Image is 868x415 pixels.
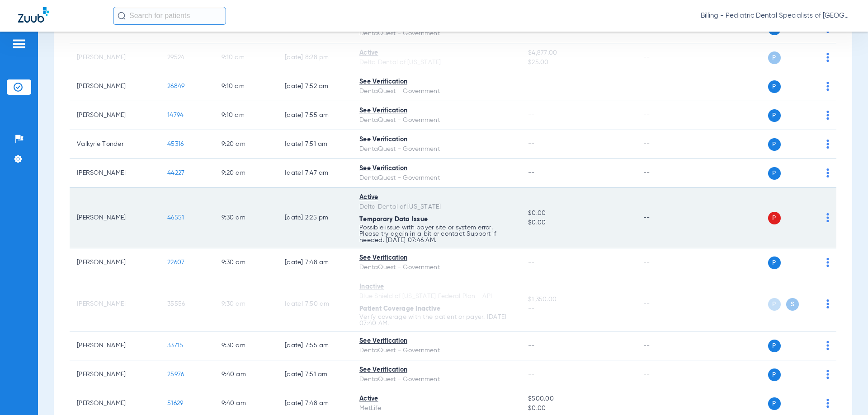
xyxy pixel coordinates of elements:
td: -- [636,101,697,130]
span: Temporary Data Issue [359,216,428,223]
img: group-dot-blue.svg [826,213,829,222]
div: Active [359,48,514,58]
span: -- [528,259,535,266]
span: -- [528,141,535,147]
td: Valkyrie Tonder [70,130,160,159]
span: P [768,167,781,180]
td: [DATE] 2:25 PM [278,188,352,248]
div: See Verification [359,365,514,375]
input: Search for patients [113,7,226,25]
span: 14794 [167,112,184,118]
p: Verify coverage with the patient or payer. [DATE] 07:40 AM. [359,314,514,326]
td: [PERSON_NAME] [70,43,160,72]
td: 9:30 AM [214,248,278,277]
div: Blue Shield of [US_STATE] Federal Plan - API [359,292,514,301]
span: $1,350.00 [528,295,628,304]
td: -- [636,188,697,248]
span: P [768,109,781,122]
img: hamburger-icon [12,38,26,49]
span: -- [528,371,535,378]
td: [PERSON_NAME] [70,248,160,277]
td: [DATE] 7:51 AM [278,360,352,389]
td: [DATE] 7:50 AM [278,277,352,331]
div: See Verification [359,77,514,87]
img: Search Icon [118,12,126,20]
div: See Verification [359,135,514,145]
td: -- [636,159,697,188]
div: DentaQuest - Government [359,87,514,96]
img: group-dot-blue.svg [826,299,829,308]
td: 9:10 AM [214,72,278,101]
td: 9:30 AM [214,188,278,248]
span: P [768,51,781,64]
img: group-dot-blue.svg [826,53,829,62]
td: [PERSON_NAME] [70,277,160,331]
img: Zuub Logo [18,7,49,23]
img: group-dot-blue.svg [826,370,829,379]
td: 9:10 AM [214,43,278,72]
span: 35556 [167,301,185,307]
div: Active [359,193,514,202]
div: See Verification [359,336,514,346]
td: [PERSON_NAME] [70,360,160,389]
span: P [768,340,781,352]
td: [DATE] 8:28 PM [278,43,352,72]
td: [DATE] 7:55 AM [278,331,352,360]
td: -- [636,331,697,360]
span: $500.00 [528,394,628,404]
td: 9:20 AM [214,159,278,188]
div: Delta Dental of [US_STATE] [359,58,514,67]
img: group-dot-blue.svg [826,168,829,177]
td: [DATE] 7:52 AM [278,72,352,101]
span: P [768,212,781,224]
span: Patient Coverage Inactive [359,306,440,312]
td: 9:30 AM [214,277,278,331]
td: [DATE] 7:55 AM [278,101,352,130]
span: 45316 [167,141,184,147]
span: 44227 [167,170,184,176]
div: DentaQuest - Government [359,173,514,183]
div: MetLife [359,404,514,413]
div: DentaQuest - Government [359,29,514,38]
span: 26849 [167,83,184,89]
td: 9:20 AM [214,130,278,159]
td: [DATE] 7:48 AM [278,248,352,277]
span: P [768,256,781,269]
td: [PERSON_NAME] [70,101,160,130]
div: See Verification [359,106,514,116]
iframe: Chat Widget [823,372,868,415]
td: [DATE] 7:51 AM [278,130,352,159]
div: DentaQuest - Government [359,263,514,272]
p: Possible issue with payer site or system error. Please try again in a bit or contact Support if n... [359,224,514,243]
span: 25976 [167,371,184,378]
img: group-dot-blue.svg [826,140,829,149]
span: 51629 [167,400,183,406]
div: Active [359,394,514,404]
div: See Verification [359,253,514,263]
td: -- [636,248,697,277]
span: P [768,298,781,311]
div: DentaQuest - Government [359,116,514,125]
span: -- [528,170,535,176]
div: DentaQuest - Government [359,346,514,355]
span: S [786,298,799,311]
span: 33715 [167,342,183,349]
span: P [768,368,781,381]
span: -- [528,342,535,349]
span: P [768,397,781,410]
span: -- [528,83,535,89]
span: Billing - Pediatric Dental Specialists of [GEOGRAPHIC_DATA][US_STATE] [701,11,850,20]
td: [DATE] 7:47 AM [278,159,352,188]
img: group-dot-blue.svg [826,111,829,120]
div: DentaQuest - Government [359,145,514,154]
span: $4,877.00 [528,48,628,58]
span: 22607 [167,259,184,266]
span: P [768,138,781,151]
img: group-dot-blue.svg [826,341,829,350]
span: $25.00 [528,58,628,67]
div: Inactive [359,282,514,292]
span: 29524 [167,54,184,61]
td: -- [636,277,697,331]
td: 9:40 AM [214,360,278,389]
